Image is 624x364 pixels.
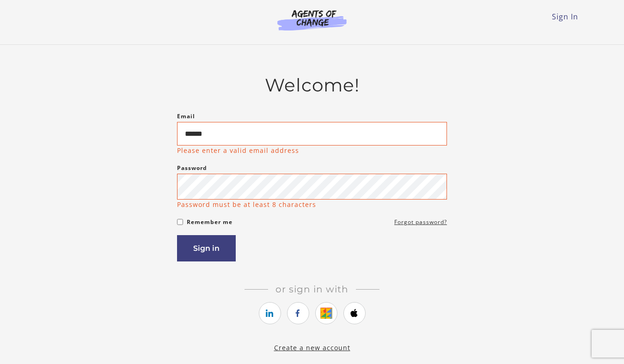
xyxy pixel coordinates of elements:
[177,163,207,174] label: Password
[177,74,447,96] h2: Welcome!
[177,235,236,261] button: Sign in
[274,343,350,352] a: Create a new account
[187,217,232,228] label: Remember me
[177,146,299,155] p: Please enter a valid email address
[259,302,281,324] a: https://courses.thinkific.com/users/auth/linkedin?ss%5Breferral%5D=&ss%5Buser_return_to%5D=&ss%5B...
[287,302,309,324] a: https://courses.thinkific.com/users/auth/facebook?ss%5Breferral%5D=&ss%5Buser_return_to%5D=&ss%5B...
[552,12,578,22] a: Sign In
[315,302,337,324] a: https://courses.thinkific.com/users/auth/google?ss%5Breferral%5D=&ss%5Buser_return_to%5D=&ss%5Bvi...
[268,284,356,295] span: Or sign in with
[177,200,316,209] p: Password must be at least 8 characters
[268,9,356,30] img: Agents of Change Logo
[177,111,195,122] label: Email
[343,302,366,324] a: https://courses.thinkific.com/users/auth/apple?ss%5Breferral%5D=&ss%5Buser_return_to%5D=&ss%5Bvis...
[394,217,447,228] a: Forgot password?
